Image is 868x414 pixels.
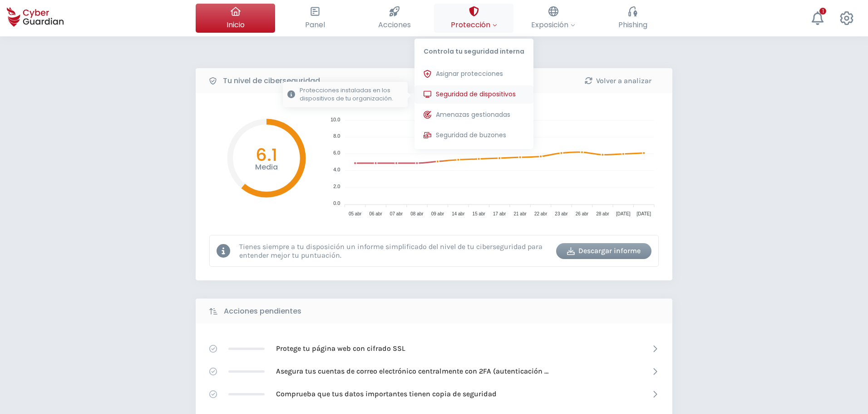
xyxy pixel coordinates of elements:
span: Phishing [618,19,647,30]
button: Volver a analizar [570,73,666,89]
tspan: 06 abr [369,211,382,216]
tspan: 4.0 [333,167,340,172]
tspan: 05 abr [349,211,362,216]
div: Descargar informe [563,245,645,256]
p: Controla tu seguridad interna [414,39,533,60]
tspan: 15 abr [473,211,486,216]
span: Exposición [531,19,575,30]
button: Amenazas gestionadas [414,106,533,124]
button: Acciones [355,4,434,33]
span: Inicio [227,19,245,30]
button: Asignar protecciones [414,65,533,83]
button: Seguridad de buzones [414,126,533,145]
button: ProtecciónControla tu seguridad internaAsignar proteccionesSeguridad de dispositivosProtecciones ... [434,4,513,33]
tspan: 14 abr [452,211,465,216]
tspan: 21 abr [513,211,527,216]
p: Protege tu página web con cifrado SSL [276,344,405,354]
button: Panel [275,4,355,33]
div: Volver a analizar [577,75,659,86]
button: Descargar informe [556,243,651,259]
tspan: 2.0 [333,184,340,189]
tspan: 0.0 [333,200,340,206]
button: Exposición [513,4,593,33]
span: Panel [305,19,325,30]
b: Tu nivel de ciberseguridad [223,75,320,86]
p: Tienes siempre a tu disposición un informe simplificado del nivel de tu ciberseguridad para enten... [239,242,549,259]
span: Seguridad de dispositivos [436,90,516,99]
span: Protección [451,19,497,30]
div: 1 [819,8,826,15]
span: Amenazas gestionadas [436,110,510,120]
button: Phishing [593,4,672,33]
span: Seguridad de buzones [436,130,506,140]
tspan: [DATE] [616,211,631,216]
tspan: 08 abr [410,211,424,216]
button: Inicio [196,4,275,33]
span: Acciones [378,19,411,30]
tspan: 22 abr [534,211,547,216]
span: Asignar protecciones [436,69,503,79]
p: Asegura tus cuentas de correo electrónico centralmente con 2FA (autenticación [PERSON_NAME] factor) [276,366,548,376]
tspan: 10.0 [330,117,340,122]
tspan: [DATE] [637,211,651,216]
tspan: 07 abr [390,211,403,216]
tspan: 28 abr [596,211,609,216]
tspan: 23 abr [555,211,568,216]
p: Protecciones instaladas en los dispositivos de tu organización. [300,86,403,103]
tspan: 8.0 [333,133,340,139]
p: Comprueba que tus datos importantes tienen copia de seguridad [276,389,497,399]
button: Seguridad de dispositivosProtecciones instaladas en los dispositivos de tu organización. [414,85,533,104]
tspan: 26 abr [576,211,589,216]
tspan: 6.0 [333,150,340,155]
tspan: 17 abr [493,211,506,216]
tspan: 09 abr [431,211,444,216]
b: Acciones pendientes [224,306,301,317]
